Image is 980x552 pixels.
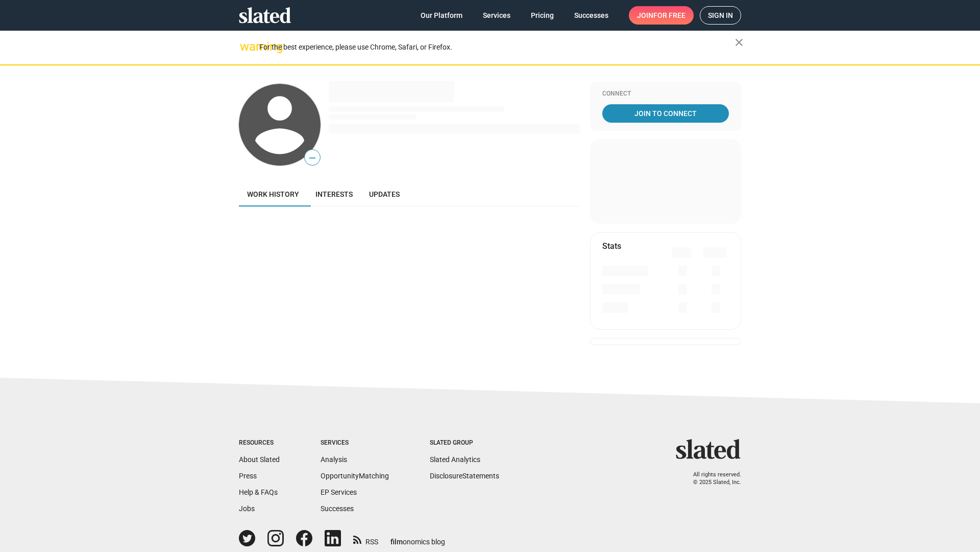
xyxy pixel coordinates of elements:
a: Successes [566,6,617,25]
a: Slated Analytics [430,455,480,464]
a: Analysis [321,455,347,464]
a: About Slated [239,455,280,464]
mat-card-title: Stats [602,241,621,251]
a: Services [475,6,519,25]
span: Sign in [708,7,733,24]
a: Join To Connect [602,104,729,123]
span: Successes [574,6,608,25]
a: Our Platform [412,6,471,25]
span: Pricing [531,6,554,25]
p: All rights reserved. © 2025 Slated, Inc. [682,471,741,486]
a: Press [239,472,257,480]
span: film [390,538,403,546]
a: filmonomics blog [390,529,445,547]
a: Interests [307,182,361,206]
a: DisclosureStatements [430,472,499,480]
span: Updates [369,190,400,198]
a: Help & FAQs [239,488,278,496]
a: RSS [353,531,378,547]
span: Join [637,6,685,25]
div: Connect [602,90,729,98]
div: Slated Group [430,439,499,447]
div: Resources [239,439,280,447]
mat-icon: close [733,36,745,49]
a: Sign in [700,6,741,25]
span: Work history [247,190,299,198]
span: Services [483,6,510,25]
a: OpportunityMatching [321,472,389,480]
span: Join To Connect [604,104,727,123]
a: Work history [239,182,307,206]
mat-icon: warning [240,40,252,53]
a: EP Services [321,488,357,496]
span: — [305,151,320,165]
a: Updates [361,182,408,206]
a: Jobs [239,504,255,513]
a: Pricing [523,6,562,25]
div: Services [321,439,389,447]
div: For the best experience, please use Chrome, Safari, or Firefox. [259,40,735,54]
a: Joinfor free [629,6,694,25]
span: for free [653,6,685,25]
a: Successes [321,504,354,513]
span: Interests [315,190,353,198]
span: Our Platform [421,6,462,25]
